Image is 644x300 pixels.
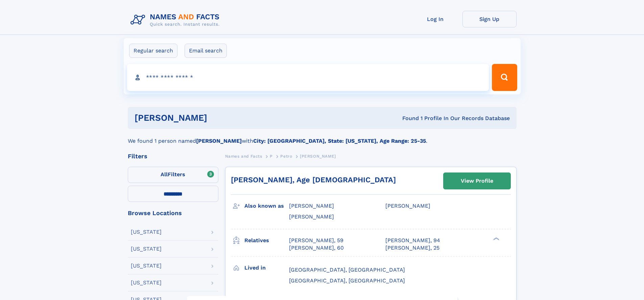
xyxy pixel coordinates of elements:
img: Logo Names and Facts [128,11,225,29]
button: Search Button [492,64,517,91]
input: search input [127,64,489,91]
div: View Profile [461,173,493,189]
a: [PERSON_NAME], 94 [385,237,440,244]
a: Petro [280,152,292,160]
label: Email search [185,44,227,58]
span: [PERSON_NAME] [289,213,334,220]
span: All [161,171,168,178]
div: Browse Locations [128,210,218,216]
span: [GEOGRAPHIC_DATA], [GEOGRAPHIC_DATA] [289,277,405,284]
span: Petro [280,154,292,159]
div: ❯ [492,236,500,241]
div: Filters [128,153,218,159]
a: [PERSON_NAME], 25 [385,244,439,252]
a: P [270,152,273,160]
div: [US_STATE] [131,246,162,252]
h3: Lived in [244,262,289,274]
h1: [PERSON_NAME] [135,114,305,122]
span: [GEOGRAPHIC_DATA], [GEOGRAPHIC_DATA] [289,267,405,273]
span: [PERSON_NAME] [385,203,430,209]
div: We found 1 person named with . [128,129,517,145]
a: [PERSON_NAME], 60 [289,244,344,252]
div: [US_STATE] [131,229,162,235]
div: Found 1 Profile In Our Records Database [305,115,510,122]
a: [PERSON_NAME], Age [DEMOGRAPHIC_DATA] [231,176,396,184]
h3: Relatives [244,235,289,246]
label: Filters [128,167,218,183]
a: [PERSON_NAME], 59 [289,237,343,244]
a: Log In [408,11,462,27]
a: View Profile [444,173,510,189]
b: City: [GEOGRAPHIC_DATA], State: [US_STATE], Age Range: 25-35 [253,138,426,144]
b: [PERSON_NAME] [196,138,242,144]
span: [PERSON_NAME] [289,203,334,209]
a: Sign Up [462,11,517,27]
div: [US_STATE] [131,280,162,285]
span: P [270,154,273,159]
h3: Also known as [244,200,289,212]
div: [US_STATE] [131,263,162,269]
label: Regular search [129,44,177,58]
a: Names and Facts [225,152,262,160]
span: [PERSON_NAME] [300,154,336,159]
